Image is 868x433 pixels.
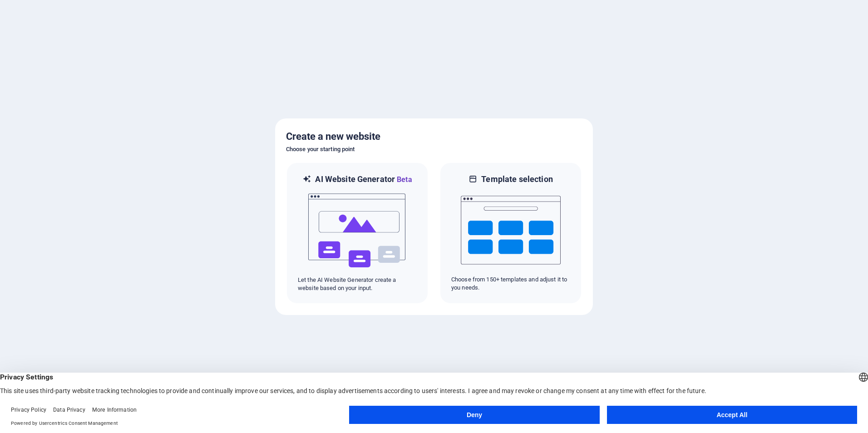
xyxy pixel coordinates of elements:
[481,174,552,185] h6: Template selection
[286,144,582,155] h6: Choose your starting point
[307,185,407,276] img: ai
[451,276,570,292] p: Choose from 150+ templates and adjust it to you needs.
[286,162,429,304] div: AI Website GeneratorBetaaiLet the AI Website Generator create a website based on your input.
[395,175,412,184] span: Beta
[286,129,582,144] h5: Create a new website
[298,276,417,292] p: Let the AI Website Generator create a website based on your input.
[315,174,412,185] h6: AI Website Generator
[439,162,582,304] div: Template selectionChoose from 150+ templates and adjust it to you needs.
